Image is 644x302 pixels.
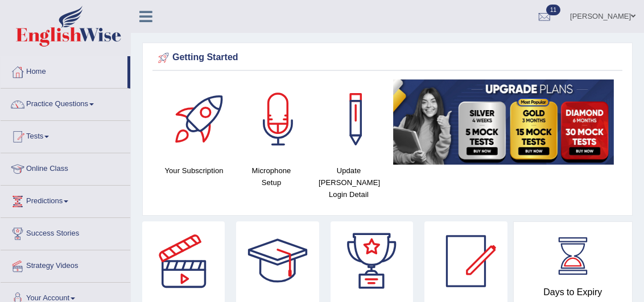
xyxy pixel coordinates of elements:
[238,165,304,188] h4: Microphone Setup
[1,56,127,85] a: Home
[161,165,227,177] h4: Your Subscription
[546,5,560,15] span: 11
[155,49,620,66] div: Getting Started
[1,89,130,117] a: Practice Questions
[393,79,614,165] img: small5.jpg
[1,250,130,279] a: Strategy Videos
[1,153,130,182] a: Online Class
[1,218,130,246] a: Success Stories
[1,121,130,149] a: Tests
[1,186,130,214] a: Predictions
[316,165,382,200] h4: Update [PERSON_NAME] Login Detail
[526,287,620,297] h4: Days to Expiry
